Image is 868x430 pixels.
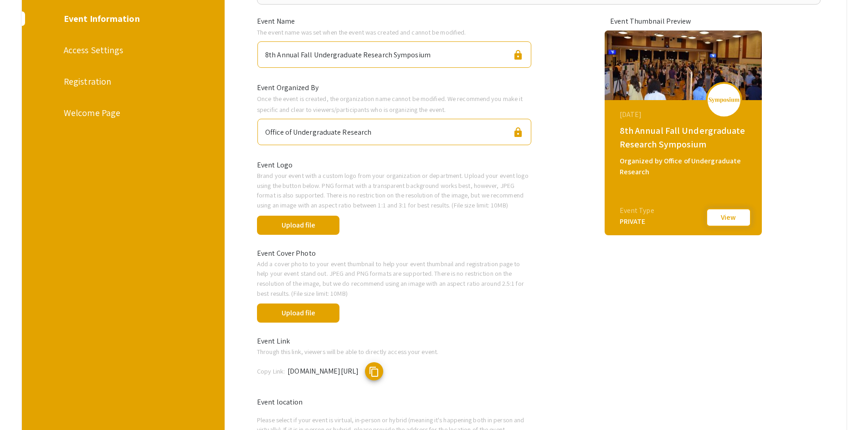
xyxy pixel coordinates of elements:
[265,123,371,138] div: Office of Undergraduate Research
[620,216,654,227] div: PRIVATE
[257,304,339,323] button: Upload file
[257,94,523,114] span: Once the event is created, the organization name cannot be modified. We recommend you make it spe...
[257,347,532,357] p: Through this link, viewers will be able to directly access your event.
[348,214,370,236] span: done
[708,97,740,103] img: logo_v2.png
[250,248,539,259] div: Event Cover Photo
[365,362,383,380] button: copy submission link button
[288,366,359,376] span: [DOMAIN_NAME][URL]
[620,124,749,151] div: 8th Annual Fall Undergraduate Research Symposium
[369,366,380,377] span: content_copy
[706,208,751,227] button: View
[610,16,756,27] div: Event Thumbnail Preview
[64,106,181,120] div: Welcome Page
[257,28,466,36] span: The event name was set when the event was created and cannot be modified.
[348,302,370,324] span: done
[257,171,532,210] p: Brand your event with a custom logo from your organization or department. Upload your event logo ...
[257,367,285,375] span: Copy Link:
[513,127,524,138] span: lock
[64,75,181,88] div: Registration
[64,12,181,25] div: Event Information
[257,397,532,408] p: Event location
[620,156,749,177] div: Organized by Office of Undergraduate Research
[605,30,762,100] img: 8th-annual-fall-undergraduate-research-symposium_eventCoverPhoto_6ec2b3__thumb.jpg
[620,109,749,120] div: [DATE]
[391,367,416,376] span: Copied!
[7,389,39,423] iframe: Chat
[265,46,431,61] div: 8th Annual Fall Undergraduate Research Symposium
[513,50,524,61] span: lock
[250,82,539,93] div: Event Organized By
[257,259,532,298] p: Add a cover photo to your event thumbnail to help your event thumbnail and registration page to h...
[250,336,539,347] div: Event Link
[64,43,181,57] div: Access Settings
[257,216,339,235] button: Upload file
[620,205,654,216] div: Event Type
[250,160,539,171] div: Event Logo
[250,16,539,27] div: Event Name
